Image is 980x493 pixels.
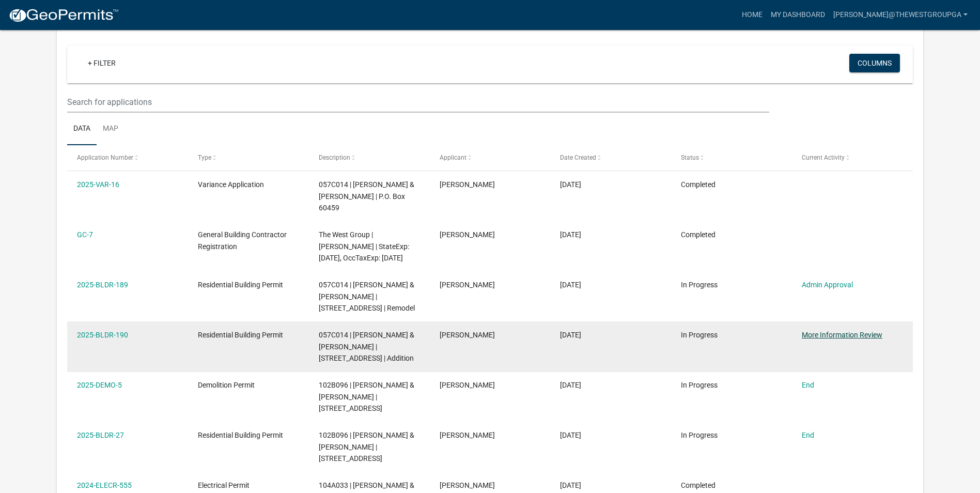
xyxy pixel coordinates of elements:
a: Data [67,113,97,146]
span: 057C014 | TURNER MARIUS & TERRY | 124 TANGLEWOOD DR | Addition [319,331,414,363]
a: Home [738,5,767,25]
a: 2025-BLDR-189 [77,281,128,289]
a: 2025-BLDR-190 [77,331,128,339]
datatable-header-cell: Date Created [550,145,671,170]
span: 057C014 | TURNER MARIUS & TERRY | 124 TANGLEWOOD DR | Remodel [319,281,415,313]
span: Completed [681,481,715,489]
span: Kristy Everett [440,381,495,389]
span: Current Activity [802,154,845,161]
datatable-header-cell: Status [671,145,792,170]
span: 01/23/2025 [560,431,581,439]
span: Variance Application [198,180,264,189]
span: 01/27/2025 [560,381,581,389]
span: General Building Contractor Registration [198,230,287,251]
a: More Information Review [802,331,882,339]
a: 2025-VAR-16 [77,180,119,189]
a: End [802,431,814,439]
span: Type [198,154,211,161]
a: 2025-DEMO-5 [77,381,122,389]
a: + Filter [80,54,124,72]
span: In Progress [681,431,718,439]
span: 102B096 | BEATY BRUCE D & BETH | 126 A THUNDER RD [319,431,414,463]
button: Columns [849,54,900,72]
span: Status [681,154,699,161]
datatable-header-cell: Description [309,145,430,170]
span: Kristy Everett [440,281,495,289]
span: 06/20/2025 [560,230,581,239]
span: 057C014 | TURNER MARIUS & TERRY | P.O. Box 60459 [319,180,414,212]
a: GC-7 [77,230,93,239]
span: Residential Building Permit [198,281,283,289]
span: Residential Building Permit [198,331,283,339]
span: Kristy Everett [440,331,495,339]
datatable-header-cell: Current Activity [792,145,913,170]
span: In Progress [681,281,718,289]
a: End [802,381,814,389]
span: Kristy Everett [440,230,495,239]
a: My Dashboard [767,5,829,25]
datatable-header-cell: Applicant [429,145,550,170]
span: Electrical Permit [198,481,250,489]
a: Admin Approval [802,281,853,289]
span: Completed [681,230,715,239]
datatable-header-cell: Type [188,145,309,170]
span: Kristy Everett [440,431,495,439]
span: In Progress [681,331,718,339]
a: Map [97,113,125,146]
a: [PERSON_NAME]@thewestgroupga [829,5,972,25]
span: Applicant [440,154,466,161]
span: Application Number [77,154,133,161]
span: Kristy Everett [440,481,495,489]
span: 07/31/2025 [560,180,581,189]
span: In Progress [681,381,718,389]
span: 06/19/2025 [560,281,581,289]
a: 2025-BLDR-27 [77,431,124,439]
span: The West Group | Kristy Everett | StateExp: 06/30/2026, OccTaxExp: 12/31/2025 [319,230,409,263]
span: Date Created [560,154,596,161]
span: Kristy Everett [440,180,495,189]
span: 06/19/2025 [560,331,581,339]
a: 2024-ELECR-555 [77,481,132,489]
datatable-header-cell: Application Number [67,145,188,170]
input: Search for applications [67,91,769,113]
span: 102B096 | BEATY BRUCE D & BETH | 3585 Shepherds Lane [319,381,414,413]
span: Residential Building Permit [198,431,283,439]
span: 12/10/2024 [560,481,581,489]
span: Completed [681,180,715,189]
span: Demolition Permit [198,381,255,389]
span: Description [319,154,350,161]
